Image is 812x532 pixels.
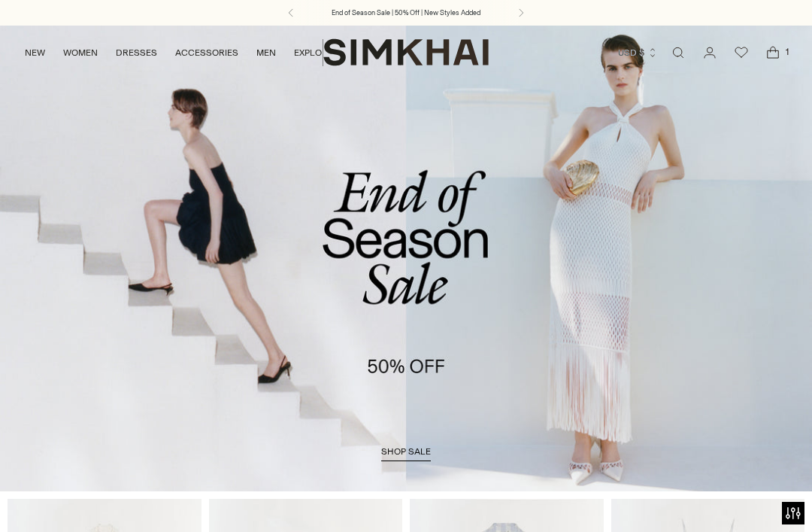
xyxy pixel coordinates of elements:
a: SIMKHAI [323,38,489,67]
a: ACCESSORIES [175,36,238,69]
a: MEN [256,36,276,69]
a: EXPLORE [294,36,333,69]
a: Open cart modal [758,38,788,68]
span: shop sale [381,446,431,457]
a: DRESSES [116,36,157,69]
a: Open search modal [663,38,693,68]
a: shop sale [381,446,431,461]
a: Go to the account page [695,38,725,68]
iframe: Sign Up via Text for Offers [12,475,151,520]
a: Wishlist [726,38,756,68]
button: USD $ [618,36,658,69]
a: NEW [25,36,45,69]
a: WOMEN [63,36,98,69]
a: End of Season Sale | 50% Off | New Styles Added [332,8,480,18]
span: 1 [780,45,794,59]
